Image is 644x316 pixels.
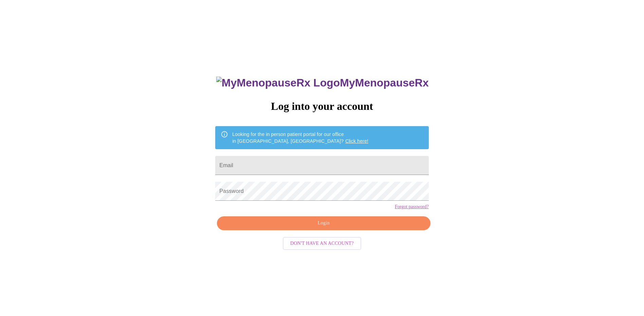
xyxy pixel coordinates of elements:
[345,138,368,144] a: Click here!
[225,219,422,228] span: Login
[283,237,361,250] button: Don't have an account?
[216,77,340,89] img: MyMenopauseRx Logo
[216,77,429,89] h3: MyMenopauseRx
[290,239,354,248] span: Don't have an account?
[215,100,428,113] h3: Log into your account
[232,128,368,147] div: Looking for the in person patient portal for our office in [GEOGRAPHIC_DATA], [GEOGRAPHIC_DATA]?
[395,204,429,210] a: Forgot password?
[217,216,430,230] button: Login
[281,240,363,246] a: Don't have an account?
